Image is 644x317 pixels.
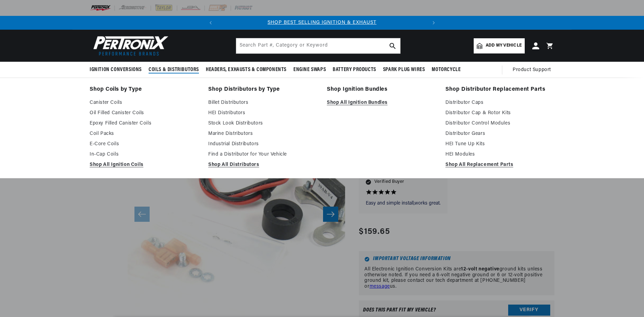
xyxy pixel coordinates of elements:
a: Shop All Ignition Bundles [327,99,436,107]
span: Product Support [513,66,551,74]
span: Motorcycle [432,66,461,73]
p: All Electronic Ignition Conversion Kits are ground kits unless otherwise noted. If you need a 6-v... [364,267,549,290]
a: Distributor Cap & Rotor Kits [445,109,554,117]
a: Shop All Ignition Coils [90,161,199,169]
a: Shop Ignition Bundles [327,85,436,95]
span: Engine Swaps [293,66,326,73]
button: Slide right [323,207,338,222]
div: 1 of 2 [218,19,427,27]
a: Stock Look Distributors [208,119,317,128]
span: Ignition Conversions [90,66,142,73]
input: Search Part #, Category or Keyword [236,38,400,53]
a: Canister Coils [90,99,199,107]
a: SHOP BEST SELLING IGNITION & EXHAUST [268,20,376,25]
img: Pertronix [90,34,169,58]
a: Oil Filled Canister Coils [90,109,199,117]
span: Verified Buyer [374,178,404,186]
a: Shop Distributor Replacement Parts [445,85,554,95]
a: HEI Tune Up Kits [445,140,554,148]
a: message [370,284,390,289]
a: Marine Distributors [208,130,317,138]
a: Distributor Caps [445,99,554,107]
a: E-Core Coils [90,140,199,148]
a: Find a Distributor for Your Vehicle [208,150,317,159]
span: Battery Products [333,66,376,73]
slideshow-component: Translation missing: en.sections.announcements.announcement_bar [72,16,572,30]
span: $159.65 [359,226,390,238]
span: Add my vehicle [486,42,522,49]
a: Coil Packs [90,130,199,138]
button: search button [385,38,400,53]
button: Translation missing: en.sections.announcements.previous_announcement [204,16,218,30]
div: Does This part fit My vehicle? [363,307,436,313]
summary: Spark Plug Wires [380,62,429,78]
summary: Headers, Exhausts & Components [202,62,290,78]
a: In-Cap Coils [90,150,199,159]
a: HEI Distributors [208,109,317,117]
a: Add my vehicle [474,38,525,53]
strong: 12-volt negative [461,267,500,272]
a: Shop All Distributors [208,161,317,169]
button: Verify [508,305,550,316]
a: Distributor Gears [445,130,554,138]
summary: Engine Swaps [290,62,329,78]
a: Epoxy Filled Canister Coils [90,119,199,128]
summary: Battery Products [329,62,380,78]
a: Distributor Control Modules [445,119,554,128]
a: Billet Distributors [208,99,317,107]
a: Industrial Distributors [208,140,317,148]
summary: Motorcycle [428,62,464,78]
span: Headers, Exhausts & Components [206,66,286,73]
a: HEI Modules [445,150,554,159]
span: Spark Plug Wires [383,66,425,73]
div: Announcement [218,19,427,27]
a: Shop Coils by Type [90,85,199,95]
button: Translation missing: en.sections.announcements.next_announcement [427,16,441,30]
summary: Product Support [513,62,554,78]
a: Shop Distributors by Type [208,85,317,95]
summary: Coils & Distributors [145,62,202,78]
p: Easy and simple install,works great. [366,200,441,207]
button: Slide left [134,207,150,222]
span: Coils & Distributors [149,66,199,73]
h6: Important Voltage Information [364,257,549,262]
summary: Ignition Conversions [90,62,145,78]
a: Shop All Replacement Parts [445,161,554,169]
